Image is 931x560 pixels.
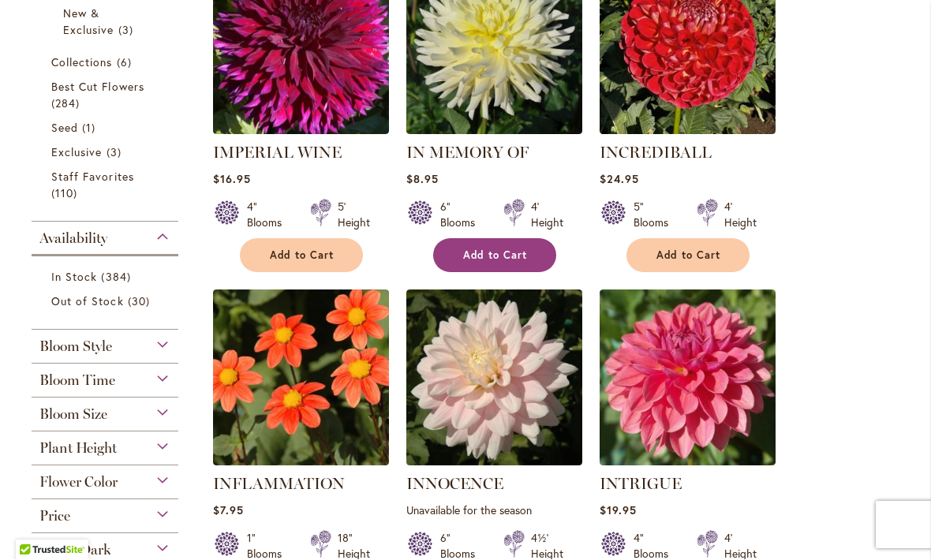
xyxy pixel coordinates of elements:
img: INFLAMMATION [213,290,389,466]
span: Plant Height [39,440,117,457]
a: Incrediball [600,123,776,138]
button: Add to Cart [626,239,750,273]
a: INCREDIBALL [600,144,712,162]
span: 30 [128,293,154,310]
a: Seed [51,120,163,136]
a: Out of Stock 30 [51,293,163,310]
a: INFLAMMATION [213,454,389,469]
button: Add to Cart [433,239,556,273]
img: INNOCENCE [406,290,582,466]
span: 384 [101,269,134,286]
a: Staff Favorites [51,169,163,202]
span: 110 [51,185,81,202]
span: 3 [118,22,137,39]
div: 6" Blooms [440,200,484,231]
a: IMPERIAL WINE [213,144,342,162]
span: 284 [51,95,84,112]
span: 1 [82,120,99,136]
a: Exclusive [51,144,163,161]
span: In Stock [51,270,97,285]
span: Add to Cart [270,249,335,263]
span: Add to Cart [463,249,528,263]
button: Add to Cart [240,239,363,273]
span: $24.95 [600,172,639,187]
span: Bloom Size [39,406,107,424]
span: New & Exclusive [63,6,114,38]
a: INTRIGUE [600,475,682,494]
p: Unavailable for the season [406,503,582,518]
a: Collections [51,54,163,71]
span: Add to Cart [656,249,721,263]
span: Exclusive [51,145,102,160]
div: 5" Blooms [634,200,678,231]
span: $7.95 [213,503,244,518]
span: Collections [51,55,113,70]
a: IMPERIAL WINE [213,123,389,138]
span: 3 [107,144,125,161]
div: 4" Blooms [247,200,291,231]
a: INTRIGUE [600,454,776,469]
a: New &amp; Exclusive [63,6,151,39]
a: INNOCENCE [406,454,582,469]
a: INNOCENCE [406,475,503,494]
span: 6 [117,54,136,71]
span: Flower Color [39,474,118,491]
span: $19.95 [600,503,637,518]
span: Seed [51,121,78,136]
div: 4' Height [531,200,563,231]
span: Best Cut Flowers [51,80,144,95]
div: 5' Height [338,200,370,231]
span: Bloom Time [39,372,115,390]
img: INTRIGUE [600,290,776,466]
span: Bloom Style [39,338,112,356]
span: Availability [39,230,107,248]
a: In Stock 384 [51,269,163,286]
span: Out of Stock [51,294,124,309]
a: INFLAMMATION [213,475,345,494]
iframe: Launch Accessibility Center [12,504,56,548]
div: 4' Height [724,200,757,231]
span: $16.95 [213,172,251,187]
a: IN MEMORY OF [406,144,529,162]
span: $8.95 [406,172,439,187]
a: Best Cut Flowers [51,79,163,112]
span: Staff Favorites [51,170,134,185]
a: IN MEMORY OF [406,123,582,138]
